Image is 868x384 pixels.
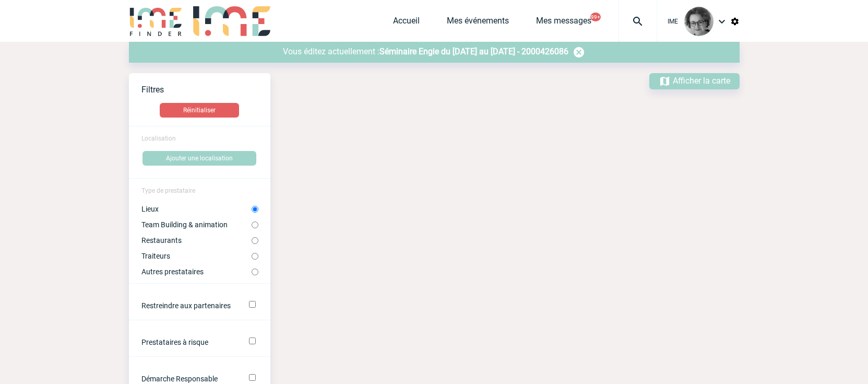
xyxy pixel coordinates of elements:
[536,16,591,30] a: Mes messages
[141,301,235,310] label: Restreindre aux partenaires
[673,76,730,86] span: Afficher la carte
[160,103,239,118] button: Réinitialiser
[141,187,195,194] span: Type de prestataire
[141,338,235,346] label: Prestataires à risque
[141,205,252,213] label: Lieux
[141,267,252,276] label: Autres prestataires
[447,16,509,30] a: Mes événements
[141,85,270,95] p: Filtres
[141,375,235,383] label: Démarche Responsable
[141,220,252,229] label: Team Building & animation
[379,46,568,56] a: Séminaire Engie du [DATE] au [DATE] - 2000426086
[142,151,256,166] button: Ajouter une localisation
[249,374,256,381] input: Démarche Responsable
[141,236,252,245] label: Restaurants
[283,46,379,56] span: Vous éditez actuellement :
[573,46,585,59] img: baseline_cancel_white_24dp-blanc.png
[590,13,601,21] button: 99+
[684,7,714,36] img: 101028-0.jpg
[141,252,252,260] label: Traiteurs
[129,6,183,36] img: IME-Finder
[668,18,678,25] span: IME
[393,16,420,30] a: Accueil
[129,103,270,118] a: Réinitialiser
[141,135,176,142] span: Localisation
